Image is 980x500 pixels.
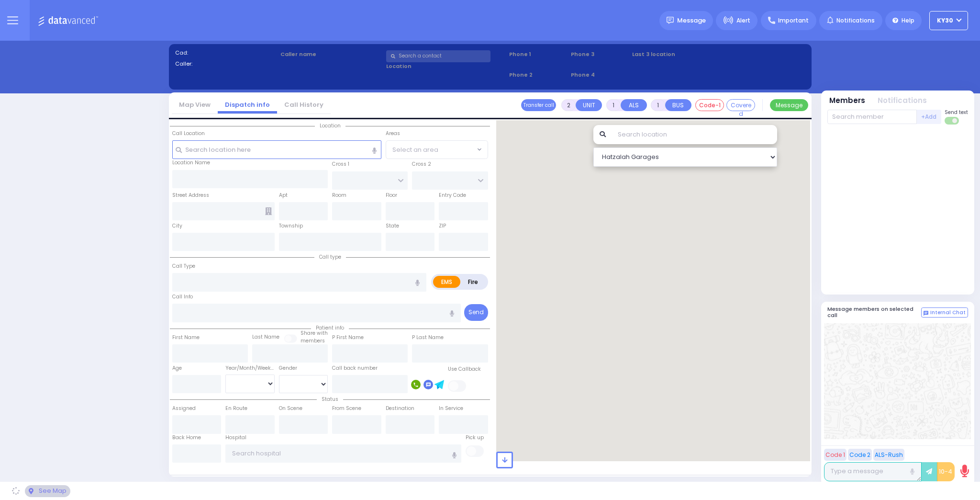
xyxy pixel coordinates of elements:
label: Last 3 location [632,50,719,58]
label: Location [386,62,506,70]
a: Dispatch info [218,100,277,109]
button: Notifications [878,95,927,106]
label: Room [332,192,346,199]
label: Turn off text [945,116,960,125]
label: En Route [225,405,247,412]
button: Transfer call [521,99,556,111]
button: Code 1 [824,449,846,461]
button: Covered [726,99,755,111]
label: P Last Name [412,334,444,341]
div: Year/Month/Week/Day [225,364,275,372]
button: BUS [665,99,691,111]
span: Status [317,396,343,403]
label: Destination [386,405,414,412]
span: Phone 4 [571,71,629,79]
label: Pick up [466,434,484,442]
label: In Service [439,405,463,412]
label: State [386,222,399,230]
button: ALS [621,99,647,111]
span: KY30 [937,16,953,25]
label: Cross 1 [332,160,349,168]
button: UNIT [576,99,602,111]
button: Send [464,304,488,321]
label: Entry Code [439,192,466,199]
img: comment-alt.png [924,311,928,316]
label: Call Location [172,130,205,137]
a: Call History [277,100,331,109]
div: See map [25,485,70,497]
span: Location [315,122,345,129]
span: members [301,337,325,344]
label: Call Type [172,262,195,270]
span: Help [902,16,914,25]
input: Search hospital [225,444,461,463]
span: Phone 3 [571,50,629,58]
h5: Message members on selected call [827,306,921,318]
label: From Scene [332,405,361,412]
input: Search a contact [386,50,490,62]
span: Call type [314,253,346,261]
label: Call Info [172,293,193,301]
span: Patient info [311,324,349,331]
input: Search member [827,110,917,124]
input: Search location here [172,140,381,159]
img: Logo [38,14,101,26]
label: Last Name [252,333,279,341]
button: Message [770,99,808,111]
label: Assigned [172,405,196,412]
span: Phone 1 [509,50,568,58]
button: KY30 [929,11,968,30]
a: Map View [172,100,218,109]
button: Code-1 [695,99,724,111]
label: Caller name [280,50,383,58]
span: Internal Chat [930,309,966,316]
label: Caller: [175,60,278,68]
label: EMS [433,276,461,288]
label: Township [279,222,303,230]
small: Share with [301,330,328,337]
button: Code 2 [848,449,872,461]
label: Cad: [175,49,278,57]
label: Call back number [332,364,378,372]
label: Gender [279,364,297,372]
span: Notifications [836,16,875,25]
label: Age [172,364,182,372]
label: Cross 2 [412,160,431,168]
label: Hospital [225,434,246,442]
button: ALS-Rush [873,449,904,461]
label: ZIP [439,222,446,230]
span: Send text [945,109,968,116]
label: Use Callback [448,365,481,373]
label: Apt [279,192,288,199]
label: P First Name [332,334,364,341]
label: Fire [460,276,487,288]
img: message.svg [667,17,674,24]
label: Areas [386,130,400,137]
span: Phone 2 [509,71,568,79]
span: Other building occupants [265,207,272,215]
button: Members [829,95,865,106]
label: Back Home [172,434,201,442]
label: Location Name [172,159,210,167]
label: Street Address [172,192,209,199]
input: Search location [612,125,777,144]
span: Important [778,16,809,25]
span: Message [677,16,706,25]
label: First Name [172,334,200,341]
span: Alert [736,16,750,25]
label: Floor [386,192,397,199]
span: Select an area [392,145,438,155]
button: Internal Chat [921,307,968,318]
label: City [172,222,182,230]
label: On Scene [279,405,302,412]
